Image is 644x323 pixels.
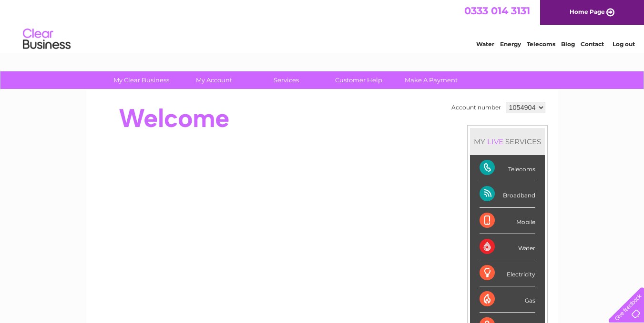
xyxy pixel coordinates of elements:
[480,181,535,207] div: Broadband
[480,208,535,234] div: Mobile
[480,260,535,286] div: Electricity
[476,40,494,48] a: Water
[527,40,555,48] a: Telecoms
[464,5,530,17] a: 0333 014 3131
[561,40,575,48] a: Blog
[449,99,503,116] td: Account number
[480,286,535,313] div: Gas
[613,40,635,48] a: Log out
[480,234,535,260] div: Water
[174,71,253,89] a: My Account
[485,137,505,146] div: LIVE
[102,71,181,89] a: My Clear Business
[247,71,326,89] a: Services
[500,40,521,48] a: Energy
[581,40,604,48] a: Contact
[470,128,545,155] div: MY SERVICES
[319,71,398,89] a: Customer Help
[480,155,535,181] div: Telecoms
[22,25,71,54] img: logo.png
[392,71,470,89] a: Make A Payment
[97,5,548,46] div: Clear Business is a trading name of Verastar Limited (registered in [GEOGRAPHIC_DATA] No. 3667643...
